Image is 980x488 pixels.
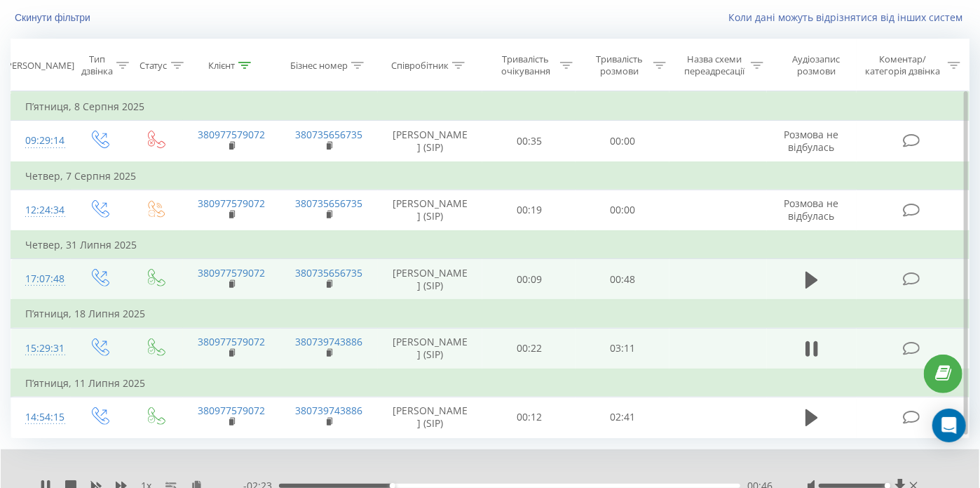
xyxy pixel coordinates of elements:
div: 17:07:48 [25,265,57,293]
a: 380739743886 [295,404,362,417]
a: 380977579072 [198,197,265,210]
span: Розмова не відбулась [784,128,839,154]
td: Четвер, 31 Липня 2025 [11,231,969,259]
td: [PERSON_NAME] (SIP) [378,121,482,162]
a: 380977579072 [198,128,265,141]
div: Тип дзвінка [81,53,113,77]
td: 00:09 [482,259,576,301]
a: 380735656735 [295,197,362,210]
td: [PERSON_NAME] (SIP) [378,190,482,231]
div: Коментар/категорія дзвінка [862,53,944,77]
a: 380735656735 [295,266,362,279]
div: Тривалість очікування [495,53,557,77]
a: 380977579072 [198,404,265,417]
a: 380739743886 [295,335,362,348]
td: 00:48 [576,259,669,301]
td: 00:19 [482,190,576,231]
td: П’ятниця, 8 Серпня 2025 [11,93,969,121]
td: 03:11 [576,328,669,369]
td: [PERSON_NAME] (SIP) [378,328,482,369]
td: 00:22 [482,328,576,369]
a: Коли дані можуть відрізнятися вiд інших систем [728,11,969,24]
a: 380977579072 [198,335,265,348]
td: 02:41 [576,397,669,437]
td: П’ятниця, 11 Липня 2025 [11,369,969,397]
span: Розмова не відбулась [784,197,839,223]
div: 09:29:14 [25,127,57,154]
td: [PERSON_NAME] (SIP) [378,397,482,437]
div: Open Intercom Messenger [932,409,966,442]
td: 00:35 [482,121,576,162]
a: 380735656735 [295,128,362,141]
td: [PERSON_NAME] (SIP) [378,259,482,301]
div: [PERSON_NAME] [4,60,74,72]
td: 00:12 [482,397,576,437]
div: 15:29:31 [25,335,57,362]
td: П’ятниця, 18 Липня 2025 [11,300,969,328]
div: Тривалість розмови [589,53,651,77]
div: Аудіозапис розмови [780,53,853,77]
div: Бізнес номер [290,60,348,72]
div: Статус [139,60,168,72]
a: 380977579072 [198,266,265,279]
div: 14:54:15 [25,404,57,431]
div: 12:24:34 [25,197,57,224]
td: Четвер, 7 Серпня 2025 [11,162,969,190]
div: Клієнт [208,60,235,72]
div: Назва схеми переадресації [682,53,747,77]
td: 00:00 [576,190,669,231]
td: 00:00 [576,121,669,162]
div: Співробітник [391,60,449,72]
button: Скинути фільтри [11,11,97,24]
